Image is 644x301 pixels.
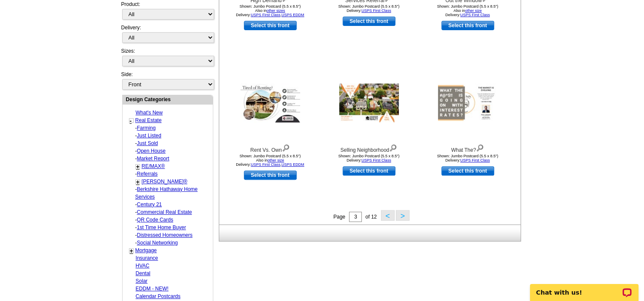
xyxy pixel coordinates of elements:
[137,133,161,139] a: Just Listed
[223,154,317,167] div: Shown: Jumbo Postcard (5.5 x 8.5") Delivery: ,
[421,142,515,154] div: What The?
[136,270,151,276] a: Dental
[129,224,212,231] div: -
[421,154,515,162] div: Shown: Jumbo Postcard (5.5 x 8.5") Delivery:
[137,148,166,154] a: Open House
[365,214,377,220] span: of 12
[322,142,416,154] div: Selling Neighborhood
[137,240,178,246] a: Social Networking
[129,132,212,139] div: -
[438,84,498,122] img: What The?
[136,179,140,185] a: +
[137,232,193,238] a: Distressed Homeowners
[524,274,644,301] iframe: LiveChat chat widget
[343,166,395,176] a: use this design
[129,239,212,247] div: -
[460,158,490,162] a: USPS First Class
[255,9,285,13] span: Also in
[240,83,300,122] img: Rent Vs. Own
[137,156,169,162] a: Market Report
[129,139,212,147] div: -
[121,71,213,91] div: Side:
[136,278,148,284] a: Solar
[251,13,280,17] a: USPS First Class
[333,214,345,220] span: Page
[244,21,297,30] a: use this design
[129,208,212,216] div: -
[453,9,481,13] span: Also in
[465,9,481,13] a: other size
[135,247,157,253] a: Mortgage
[136,293,180,299] a: Calendar Postcards
[130,247,133,254] a: +
[129,147,212,155] div: -
[130,117,132,124] a: -
[129,185,212,201] div: -
[121,24,213,47] div: Delivery:
[381,210,395,221] button: <
[136,263,149,269] a: HVAC
[135,186,198,200] a: Berkshire Hathaway Home Services
[137,140,158,146] a: Just Sold
[129,124,212,132] div: -
[322,4,416,13] div: Shown: Jumbo Postcard (5.5 x 8.5") Delivery:
[441,166,494,176] a: use this design
[129,155,212,162] div: -
[322,154,416,162] div: Shown: Jumbo Postcard (5.5 x 8.5") Delivery:
[244,170,297,180] a: use this design
[137,224,186,230] a: 1st Time Home Buyer
[396,210,409,221] button: >
[136,286,169,292] a: EDDM - NEW!
[142,179,188,185] a: [PERSON_NAME]®
[129,216,212,224] div: -
[135,117,162,123] a: Real Estate
[361,158,391,162] a: USPS First Class
[251,162,280,167] a: USPS First Class
[121,0,213,24] div: Product:
[136,255,158,261] a: Insurance
[137,125,156,131] a: Farming
[137,171,158,177] a: Referrals
[129,231,212,239] div: -
[137,217,173,223] a: QR Code Cards
[129,170,212,178] div: -
[256,158,284,162] span: Also in
[361,9,391,13] a: USPS First Class
[266,9,285,13] a: other sizes
[441,21,494,30] a: use this design
[223,4,317,17] div: Shown: Jumbo Postcard (5.5 x 8.5") Delivery: ,
[223,142,317,154] div: Rent Vs. Own
[123,95,213,103] div: Design Categories
[267,158,284,162] a: other size
[421,4,515,17] div: Shown: Jumbo Postcard (5.5 x 8.5") Delivery:
[137,202,162,207] a: Century 21
[282,142,290,152] img: view design details
[460,13,490,17] a: USPS First Class
[281,162,304,167] a: USPS EDDM
[476,142,484,152] img: view design details
[343,17,395,26] a: use this design
[121,47,213,71] div: Sizes:
[136,110,163,116] a: What's New
[339,84,399,122] img: Selling Neighborhood
[137,209,192,215] a: Commercial Real Estate
[129,201,212,208] div: -
[142,163,165,169] a: RE/MAX®
[389,142,397,152] img: view design details
[281,13,304,17] a: USPS EDDM
[136,163,140,170] a: +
